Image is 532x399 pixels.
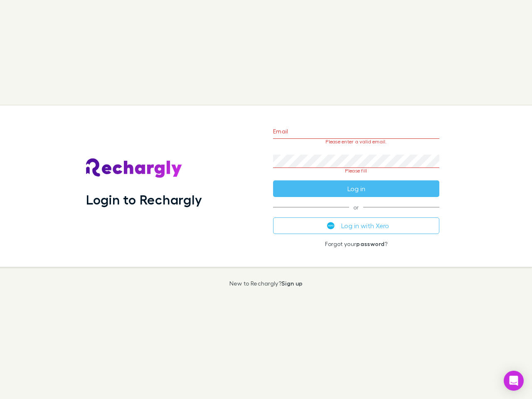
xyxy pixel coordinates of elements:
span: or [273,207,439,207]
p: Forgot your ? [273,241,439,247]
a: password [356,240,384,247]
div: Open Intercom Messenger [504,371,524,391]
button: Log in [273,180,439,197]
p: Please enter a valid email. [273,139,439,145]
a: Sign up [281,280,303,287]
p: New to Rechargly? [229,280,303,287]
h1: Login to Rechargly [86,192,202,207]
img: Rechargly's Logo [86,158,182,178]
button: Log in with Xero [273,217,439,234]
p: Please fill [273,168,439,174]
img: Xero's logo [327,222,335,229]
